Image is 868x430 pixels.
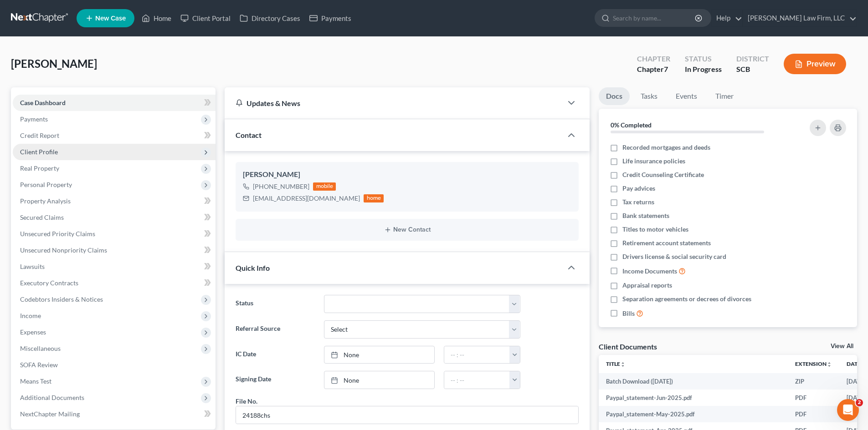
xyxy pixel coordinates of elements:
[622,281,672,290] span: Appraisal reports
[20,312,41,319] span: Income
[243,226,571,233] button: New Contact
[243,169,571,180] div: [PERSON_NAME]
[622,252,726,261] span: Drivers license & social security card
[664,65,668,73] span: 7
[856,399,863,406] span: 2
[622,267,677,276] span: Income Documents
[13,275,216,291] a: Executory Contracts
[95,15,126,22] span: New Case
[620,362,626,367] i: unfold_more
[708,87,741,105] a: Timer
[685,64,722,75] div: In Progress
[613,10,696,26] input: Search by name...
[13,406,216,422] a: NextChapter Mailing
[253,194,360,203] div: [EMAIL_ADDRESS][DOMAIN_NAME]
[231,295,319,313] label: Status
[236,131,262,139] span: Contact
[20,328,46,336] span: Expenses
[637,54,670,64] div: Chapter
[20,263,45,270] span: Lawsuits
[364,194,384,202] div: home
[622,143,710,152] span: Recorded mortgages and deeds
[622,157,685,166] span: Life insurance policies
[324,371,434,389] a: None
[444,346,510,364] input: -- : --
[788,373,839,390] td: ZIP
[324,346,434,364] a: None
[13,357,216,373] a: SOFA Review
[231,346,319,364] label: IC Date
[827,362,832,367] i: unfold_more
[599,87,630,105] a: Docs
[236,396,257,406] div: File No.
[11,57,97,70] span: [PERSON_NAME]
[20,213,64,221] span: Secured Claims
[599,373,788,390] td: Batch Download ([DATE])
[20,230,95,238] span: Unsecured Priority Claims
[20,99,66,106] span: Case Dashboard
[622,170,704,179] span: Credit Counseling Certificate
[13,193,216,209] a: Property Analysis
[622,211,669,220] span: Bank statements
[176,10,235,26] a: Client Portal
[606,360,626,367] a: Titleunfold_more
[599,342,657,351] div: Client Documents
[712,10,742,26] a: Help
[622,238,711,248] span: Retirement account statements
[622,184,655,193] span: Pay advices
[20,115,48,123] span: Payments
[837,399,859,421] iframe: Intercom live chat
[231,371,319,389] label: Signing Date
[444,371,510,389] input: -- : --
[231,320,319,339] label: Referral Source
[20,361,58,369] span: SOFA Review
[622,197,654,207] span: Tax returns
[20,197,71,205] span: Property Analysis
[236,263,270,272] span: Quick Info
[611,121,652,129] strong: 0% Completed
[235,10,305,26] a: Directory Cases
[13,127,216,144] a: Credit Report
[743,10,857,26] a: [PERSON_NAME] Law Firm, LLC
[622,225,688,234] span: Titles to motor vehicles
[20,164,59,172] span: Real Property
[637,64,670,75] div: Chapter
[788,406,839,422] td: PDF
[831,343,853,349] a: View All
[20,377,51,385] span: Means Test
[599,406,788,422] td: Paypal_statement-May-2025.pdf
[633,87,665,105] a: Tasks
[137,10,176,26] a: Home
[736,64,769,75] div: SCB
[599,390,788,406] td: Paypal_statement-Jun-2025.pdf
[236,406,578,424] input: --
[685,54,722,64] div: Status
[668,87,704,105] a: Events
[236,98,551,108] div: Updates & News
[13,242,216,258] a: Unsecured Nonpriority Claims
[795,360,832,367] a: Extensionunfold_more
[788,390,839,406] td: PDF
[253,182,309,191] div: [PHONE_NUMBER]
[20,394,84,401] span: Additional Documents
[20,148,58,156] span: Client Profile
[13,258,216,275] a: Lawsuits
[20,132,59,139] span: Credit Report
[13,226,216,242] a: Unsecured Priority Claims
[13,95,216,111] a: Case Dashboard
[736,54,769,64] div: District
[622,294,751,304] span: Separation agreements or decrees of divorces
[20,246,107,254] span: Unsecured Nonpriority Claims
[20,181,72,188] span: Personal Property
[622,309,635,318] span: Bills
[13,209,216,226] a: Secured Claims
[784,54,846,74] button: Preview
[20,279,78,287] span: Executory Contracts
[20,295,103,303] span: Codebtors Insiders & Notices
[305,10,356,26] a: Payments
[313,182,336,191] div: mobile
[20,410,80,418] span: NextChapter Mailing
[20,344,61,352] span: Miscellaneous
